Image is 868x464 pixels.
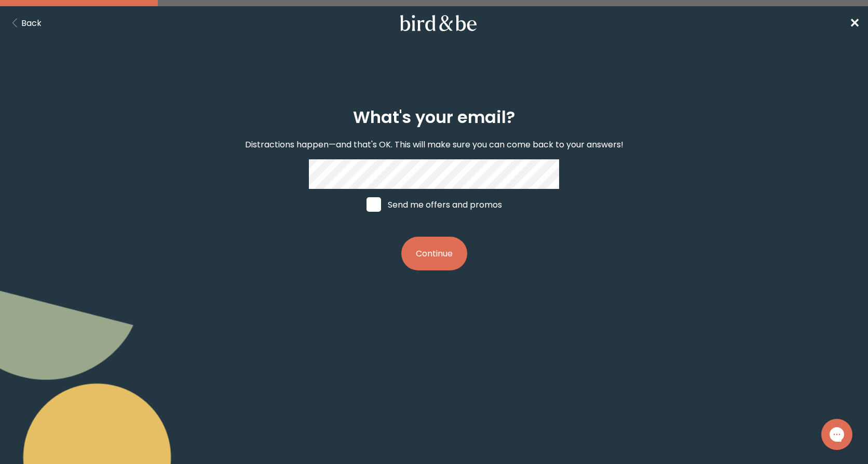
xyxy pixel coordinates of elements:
[357,189,512,220] label: Send me offers and promos
[353,105,515,130] h2: What's your email?
[849,15,860,32] span: ✕
[8,17,42,30] button: Back Button
[849,14,860,32] a: ✕
[401,237,467,270] button: Continue
[245,138,623,151] p: Distractions happen—and that's OK. This will make sure you can come back to your answers!
[816,415,858,454] iframe: Gorgias live chat messenger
